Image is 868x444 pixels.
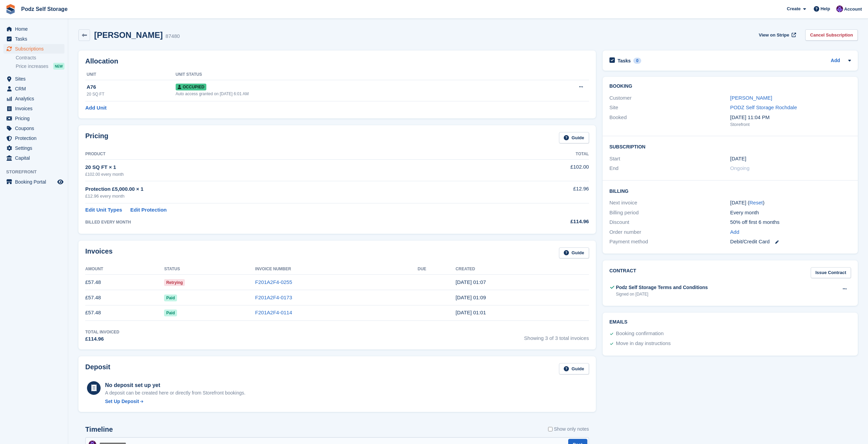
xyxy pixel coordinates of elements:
h2: Allocation [85,57,589,65]
div: 0 [633,58,641,64]
div: Auto access granted on [DATE] 6:01 AM [176,91,521,97]
span: Ongoing [730,165,750,171]
a: F201A2F4-0114 [255,310,292,315]
th: Unit Status [176,69,521,80]
a: menu [3,34,64,44]
div: Booking confirmation [616,330,664,338]
div: Billing period [609,209,730,217]
div: No deposit set up yet [105,381,246,389]
span: Invoices [15,104,56,113]
span: Storefront [6,169,68,175]
a: menu [3,94,64,103]
span: Paid [164,295,177,301]
th: Unit [85,69,176,80]
span: Sites [15,74,56,84]
div: Start [609,155,730,163]
div: Booked [609,114,730,128]
div: 20 SQ FT [87,91,176,97]
a: Set Up Deposit [105,398,246,405]
a: menu [3,133,64,143]
div: A76 [87,83,176,91]
a: menu [3,84,64,94]
a: menu [3,124,64,133]
input: Show only notes [548,426,553,433]
span: Subscriptions [15,44,56,54]
label: Show only notes [548,426,589,433]
a: Add [831,57,840,65]
a: Cancel Subscription [805,29,858,41]
span: Account [844,6,862,13]
div: 87480 [165,32,180,40]
a: Add [730,228,739,236]
div: £102.00 every month [85,171,496,177]
div: Set Up Deposit [105,398,139,405]
h2: Tasks [618,58,631,64]
div: Move in day instructions [616,340,671,348]
td: £12.96 [496,181,589,203]
a: Guide [559,132,589,143]
h2: Invoices [85,247,113,259]
a: Price increases NEW [16,62,64,70]
th: Invoice Number [255,264,417,275]
a: F201A2F4-0255 [255,279,292,285]
span: Protection [15,133,56,143]
img: stora-icon-8386f47178a22dfd0bd8f6a31ec36ba5ce8667c1dd55bd0f319d3a0aa187defe.svg [5,4,16,14]
time: 2025-07-02 00:09:25 UTC [456,295,486,300]
span: Create [787,5,800,12]
a: Edit Protection [130,206,167,214]
div: £114.96 [496,218,589,226]
a: menu [3,177,64,187]
div: Debit/Credit Card [730,238,851,246]
a: menu [3,104,64,113]
div: Signed on [DATE] [616,291,708,297]
time: 2025-06-02 00:01:00 UTC [456,310,486,315]
div: Payment method [609,238,730,246]
span: Showing 3 of 3 total invoices [524,329,589,343]
div: [DATE] ( ) [730,199,851,207]
img: Jawed Chowdhary [836,5,843,12]
a: menu [3,143,64,153]
span: View on Stripe [759,32,789,39]
div: 20 SQ FT × 1 [85,163,496,171]
a: Reset [749,200,763,205]
a: Guide [559,247,589,259]
h2: Pricing [85,132,108,143]
a: View on Stripe [756,29,797,41]
a: F201A2F4-0173 [255,295,292,300]
th: Status [164,264,255,275]
a: Issue Contract [811,267,851,278]
a: Podz Self Storage [18,3,70,15]
div: 50% off first 6 months [730,218,851,226]
span: Booking Portal [15,177,56,187]
a: Edit Unit Types [85,206,122,214]
a: Guide [559,363,589,374]
th: Product [85,149,496,160]
a: PODZ Self Storage Rochdale [730,104,797,110]
span: CRM [15,84,56,94]
h2: Subscription [609,143,851,150]
span: Coupons [15,124,56,133]
div: Site [609,104,730,112]
a: Preview store [56,178,64,186]
a: [PERSON_NAME] [730,95,772,101]
span: Home [15,24,56,34]
td: £57.48 [85,275,164,290]
a: menu [3,74,64,84]
span: Settings [15,143,56,153]
th: Due [417,264,455,275]
td: £102.00 [496,159,589,181]
span: Pricing [15,114,56,123]
th: Created [456,264,589,275]
div: Protection £5,000.00 × 1 [85,185,496,193]
time: 2025-08-02 00:07:39 UTC [456,279,486,285]
div: Total Invoiced [85,329,119,335]
span: Price increases [16,63,48,70]
th: Total [496,149,589,160]
div: BILLED EVERY MONTH [85,219,496,225]
th: Amount [85,264,164,275]
time: 2025-06-02 00:00:00 UTC [730,155,746,163]
div: End [609,164,730,172]
div: NEW [53,63,64,70]
div: [DATE] 11:04 PM [730,114,851,121]
h2: Emails [609,319,851,325]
